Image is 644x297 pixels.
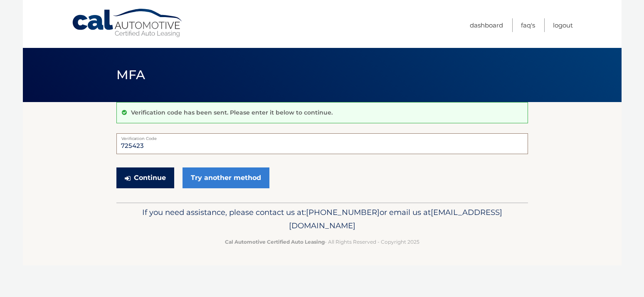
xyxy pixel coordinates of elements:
input: Verification Code [116,133,528,154]
a: Try another method [183,167,269,188]
strong: Cal Automotive Certified Auto Leasing [225,239,325,245]
a: Logout [553,18,573,32]
span: [EMAIL_ADDRESS][DOMAIN_NAME] [289,207,502,230]
a: Dashboard [470,18,503,32]
span: MFA [116,67,146,82]
p: - All Rights Reserved - Copyright 2025 [122,237,523,246]
label: Verification Code [116,133,528,140]
p: Verification code has been sent. Please enter it below to continue. [131,109,333,116]
p: If you need assistance, please contact us at: or email us at [122,206,523,232]
a: FAQ's [521,18,535,32]
span: [PHONE_NUMBER] [306,207,380,217]
a: Cal Automotive [72,8,184,38]
button: Continue [116,167,174,188]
